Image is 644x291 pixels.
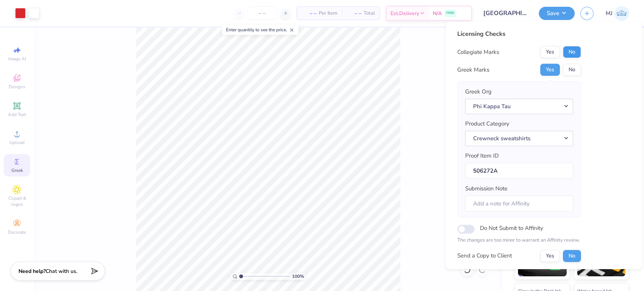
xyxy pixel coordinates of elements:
[540,250,559,262] button: Yes
[465,98,573,114] button: Phi Kappa Tau
[457,237,581,244] p: The changes are too minor to warrant an Affinity review.
[4,195,30,207] span: Clipart & logos
[8,229,26,235] span: Decorate
[563,64,581,76] button: No
[465,184,507,193] label: Submission Note
[457,66,489,74] div: Greek Marks
[301,9,317,17] span: – –
[18,268,46,275] strong: Need help?
[540,46,559,58] button: Yes
[614,6,629,21] img: Mark Joshua Mullasgo
[319,9,337,17] span: Per Item
[465,87,491,96] label: Greek Org
[292,273,304,280] span: 100 %
[465,195,573,211] input: Add a note for Affinity
[457,29,581,38] div: Licensing Checks
[8,112,26,118] span: Add Text
[563,250,581,262] button: No
[11,167,23,173] span: Greek
[446,11,454,16] span: FREE
[606,6,629,21] a: MJ
[8,56,26,62] span: Image AI
[465,152,498,160] label: Proof Item ID
[9,84,25,90] span: Designs
[247,6,277,20] input: – –
[465,119,509,128] label: Product Category
[346,9,361,17] span: – –
[364,9,375,17] span: Total
[46,268,77,275] span: Chat with us.
[9,139,25,145] span: Upload
[540,64,559,76] button: Yes
[457,48,499,57] div: Collegiate Marks
[433,9,442,17] span: N/A
[606,9,612,18] span: MJ
[465,130,573,146] button: Crewneck sweatshirts
[480,223,543,233] label: Do Not Submit to Affinity
[539,7,575,20] button: Save
[390,9,419,17] span: Est. Delivery
[222,25,298,35] div: Enter quantity to see the price.
[563,46,581,58] button: No
[457,251,512,260] div: Send a Copy to Client
[478,6,533,21] input: Untitled Design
